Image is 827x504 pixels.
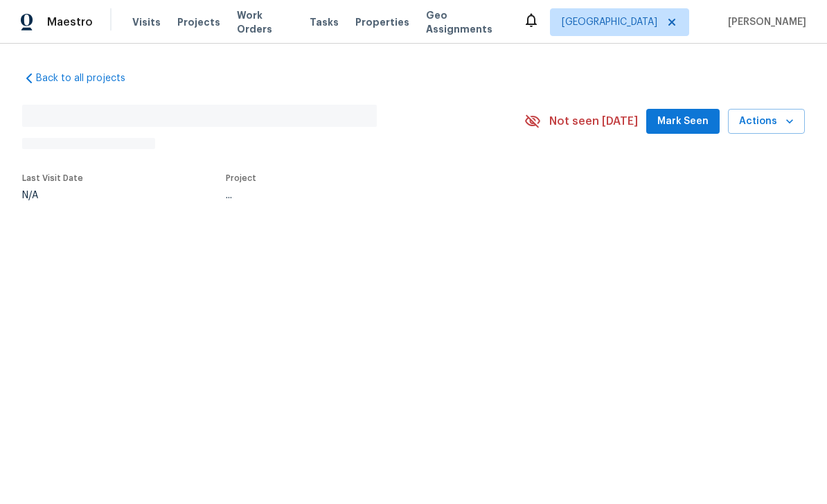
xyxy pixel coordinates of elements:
[237,8,293,36] span: Work Orders
[22,71,155,85] a: Back to all projects
[562,15,657,29] span: [GEOGRAPHIC_DATA]
[47,15,93,29] span: Maestro
[728,109,805,134] button: Actions
[226,174,256,182] span: Project
[310,17,339,27] span: Tasks
[355,15,409,29] span: Properties
[22,174,83,182] span: Last Visit Date
[646,109,720,134] button: Mark Seen
[549,114,638,128] span: Not seen [DATE]
[132,15,161,29] span: Visits
[226,191,492,200] div: ...
[177,15,220,29] span: Projects
[426,8,506,36] span: Geo Assignments
[739,113,794,130] span: Actions
[22,191,83,200] div: N/A
[657,113,709,130] span: Mark Seen
[722,15,806,29] span: [PERSON_NAME]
